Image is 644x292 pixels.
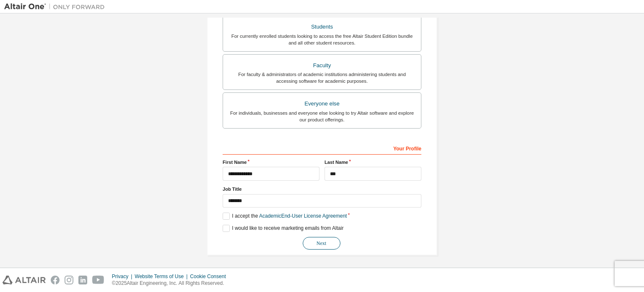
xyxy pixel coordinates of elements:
label: I would like to receive marketing emails from Altair [223,225,343,232]
div: For currently enrolled students looking to access the free Altair Student Edition bundle and all ... [228,33,416,46]
div: Cookie Consent [190,273,231,280]
div: Faculty [228,60,416,71]
button: Next [303,237,340,250]
img: altair_logo.svg [3,276,46,284]
div: For faculty & administrators of academic institutions administering students and accessing softwa... [228,71,416,84]
a: Academic End-User License Agreement [259,213,347,219]
label: I accept the [223,213,347,220]
div: Privacy [112,273,135,280]
label: Last Name [325,159,421,166]
div: Your Profile [223,141,421,155]
div: Students [228,21,416,33]
label: First Name [223,159,319,166]
p: © 2025 Altair Engineering, Inc. All Rights Reserved. [112,280,231,287]
img: youtube.svg [92,276,104,284]
img: linkedin.svg [78,276,87,284]
img: Altair One [4,3,109,11]
div: Everyone else [228,98,416,110]
img: facebook.svg [51,276,60,284]
div: Website Terms of Use [135,273,190,280]
img: instagram.svg [65,276,73,284]
div: For individuals, businesses and everyone else looking to try Altair software and explore our prod... [228,110,416,123]
label: Job Title [223,186,421,192]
